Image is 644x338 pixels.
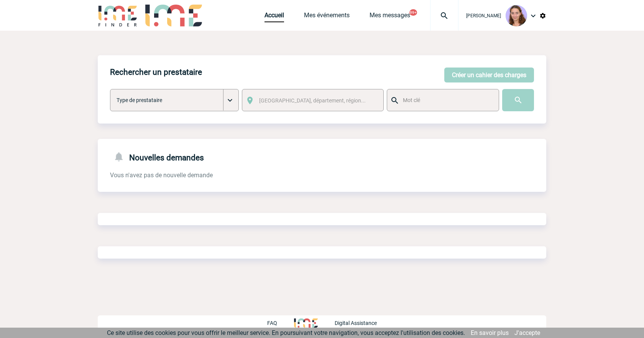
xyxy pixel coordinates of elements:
p: FAQ [267,320,277,326]
h4: Nouvelles demandes [110,151,204,162]
img: 101030-1.png [506,5,527,26]
a: Accueil [264,12,284,22]
span: Ce site utilise des cookies pour vous offrir le meilleur service. En poursuivant votre navigation... [107,329,465,336]
a: Mes événements [304,12,350,22]
input: Mot clé [401,95,492,105]
input: Submit [502,89,534,111]
p: Digital Assistance [335,320,377,326]
h4: Rechercher un prestataire [110,68,202,77]
img: notifications-24-px-g.png [113,151,129,162]
a: En savoir plus [471,329,509,336]
button: 99+ [409,9,417,16]
span: [GEOGRAPHIC_DATA], département, région... [259,97,366,104]
span: [PERSON_NAME] [466,13,501,18]
img: IME-Finder [98,5,138,26]
img: http://www.idealmeetingsevents.fr/ [294,318,318,328]
a: J'accepte [514,329,540,336]
a: FAQ [267,319,294,326]
span: Vous n'avez pas de nouvelle demande [110,171,213,179]
a: Mes messages [370,12,410,22]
